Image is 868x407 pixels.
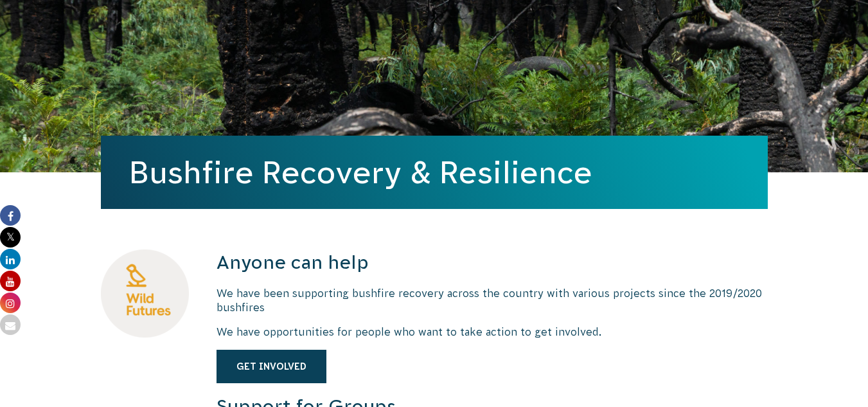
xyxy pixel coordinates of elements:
[217,249,768,276] h3: Anyone can help
[101,249,189,338] img: Wild Futures
[129,155,740,190] h1: Bushfire Recovery & Resilience
[217,287,762,313] span: We have been supporting bushfire recovery across the country with various projects since the 2019...
[217,326,601,338] span: We have opportunities for people who want to take action to get involved.
[217,350,326,383] a: Get Involved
